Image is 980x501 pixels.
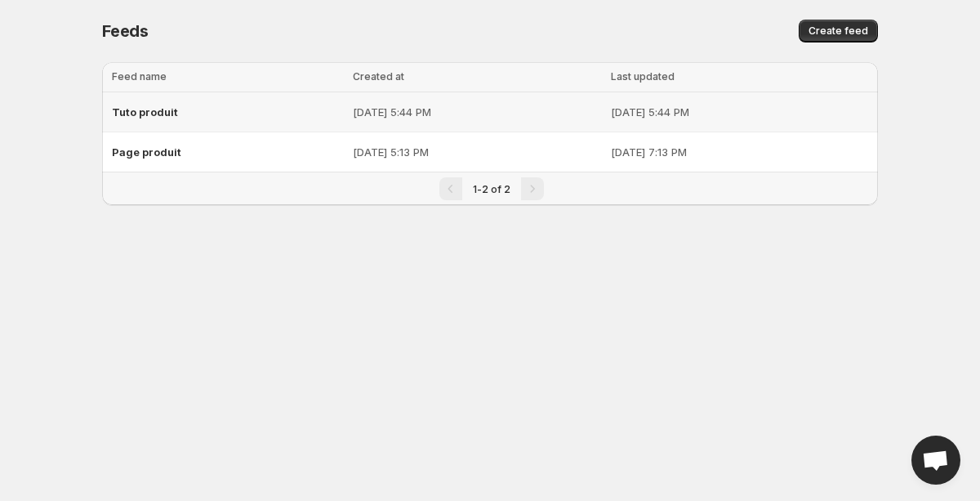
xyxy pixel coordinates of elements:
[473,183,510,195] span: 1-2 of 2
[102,21,149,41] span: Feeds
[911,436,960,485] div: Open chat
[799,20,878,42] button: Create feed
[112,145,181,159] span: Page produit
[353,144,601,160] p: [DATE] 5:13 PM
[353,104,601,120] p: [DATE] 5:44 PM
[112,70,167,83] span: Feed name
[353,70,404,83] span: Created at
[102,172,878,205] nav: Pagination
[611,144,868,160] p: [DATE] 7:13 PM
[611,70,675,83] span: Last updated
[112,105,178,119] span: Tuto produit
[808,25,868,38] span: Create feed
[611,104,868,120] p: [DATE] 5:44 PM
